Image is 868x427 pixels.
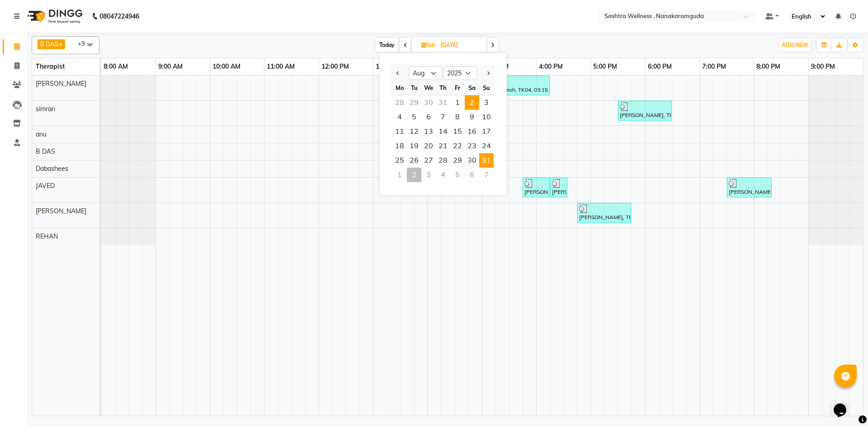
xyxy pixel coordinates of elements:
a: 9:00 AM [156,60,185,73]
div: Friday, August 8, 2025 [450,110,465,124]
a: 9:00 PM [809,60,837,73]
div: Saturday, August 23, 2025 [465,139,479,153]
div: Tuesday, August 26, 2025 [407,153,421,168]
div: Thursday, August 14, 2025 [436,124,450,139]
div: Sa [465,80,479,95]
a: x [58,40,62,47]
span: Therapist [36,62,65,70]
span: 12 [407,124,421,139]
div: Friday, August 22, 2025 [450,139,465,153]
span: 26 [407,153,421,168]
div: Sunday, August 17, 2025 [479,124,494,139]
span: 30 [465,153,479,168]
div: Thursday, July 31, 2025 [436,95,450,110]
span: 16 [465,124,479,139]
select: Select month [409,66,443,80]
div: Wednesday, August 13, 2025 [421,124,436,139]
div: Fr [450,80,465,95]
span: 29 [450,153,465,168]
a: 7:00 PM [700,60,728,73]
span: ADD NEW [782,42,808,48]
div: Mo [392,80,407,95]
span: B DAS [36,147,55,155]
span: 2 [465,95,479,110]
a: 5:00 PM [591,60,619,73]
div: Su [479,80,494,95]
div: Monday, August 18, 2025 [392,139,407,153]
span: 22 [450,139,465,153]
span: 25 [392,153,407,168]
span: JAVED [36,182,55,190]
span: Today [376,38,398,52]
div: Monday, August 11, 2025 [392,124,407,139]
span: 5 [407,110,421,124]
span: [PERSON_NAME] [36,207,86,215]
div: Friday, August 29, 2025 [450,153,465,168]
a: 4:00 PM [537,60,565,73]
span: anu [36,130,47,138]
a: 12:00 PM [319,60,351,73]
span: B DAS [40,40,58,47]
div: [PERSON_NAME], TK02, 04:45 PM-05:45 PM, CLASSIC MASSAGES -Neck and Back & Shoulder ( 60 mins ) [578,204,630,221]
span: 19 [407,139,421,153]
select: Select year [443,66,477,80]
div: [PERSON_NAME], TK05, 03:45 PM-04:15 PM, HAIR CUT FOR MEN -Hair cut [524,179,549,196]
div: Tuesday, August 5, 2025 [407,110,421,124]
span: 27 [421,153,436,168]
div: We [421,80,436,95]
span: [PERSON_NAME] [36,80,86,88]
div: Thursday, August 21, 2025 [436,139,450,153]
span: 18 [392,139,407,153]
div: Sunday, August 10, 2025 [479,110,494,124]
div: Monday, August 4, 2025 [392,110,407,124]
a: 10:00 AM [210,60,243,73]
button: Next month [484,66,492,80]
span: 21 [436,139,450,153]
a: 6:00 PM [646,60,674,73]
span: REHAN [36,232,58,240]
span: 28 [436,153,450,168]
div: Friday, August 15, 2025 [450,124,465,139]
div: Thursday, September 4, 2025 [436,168,450,182]
div: Friday, August 1, 2025 [450,95,465,110]
div: Wednesday, July 30, 2025 [421,95,436,110]
div: Sunday, August 24, 2025 [479,139,494,153]
span: 6 [421,110,436,124]
div: Thursday, August 7, 2025 [436,110,450,124]
b: 08047224946 [99,4,139,29]
div: Saturday, August 16, 2025 [465,124,479,139]
div: Saturday, August 9, 2025 [465,110,479,124]
input: 2025-08-02 [438,38,483,52]
span: 9 [465,110,479,124]
div: Th [436,80,450,95]
div: Thursday, August 28, 2025 [436,153,450,168]
div: Wednesday, September 3, 2025 [421,168,436,182]
div: Monday, July 28, 2025 [392,95,407,110]
span: 8 [450,110,465,124]
div: Tuesday, August 12, 2025 [407,124,421,139]
div: Monday, September 1, 2025 [392,168,407,182]
div: Saturday, August 30, 2025 [465,153,479,168]
div: Tuesday, August 19, 2025 [407,139,421,153]
span: 31 [479,153,494,168]
span: simran [36,105,55,113]
img: logo [23,4,85,29]
span: 7 [436,110,450,124]
span: 24 [479,139,494,153]
span: 17 [479,124,494,139]
div: [PERSON_NAME], TK01, 07:30 PM-08:20 PM, HAIR CUT FOR MEN -[PERSON_NAME] Trim,HAIR CUT FOR MEN -Ha... [728,179,771,196]
span: 3 [479,95,494,110]
div: Friday, September 5, 2025 [450,168,465,182]
div: [PERSON_NAME], TK05, 04:15 PM-04:35 PM, HAIR CUT FOR MEN -[PERSON_NAME] Trim [551,179,566,196]
span: 23 [465,139,479,153]
a: 8:00 AM [101,60,130,73]
div: Sunday, September 7, 2025 [479,168,494,182]
div: Tuesday, September 2, 2025 [407,168,421,182]
div: Wednesday, August 6, 2025 [421,110,436,124]
div: Sunday, August 31, 2025 [479,153,494,168]
div: Saturday, September 6, 2025 [465,168,479,182]
span: 15 [450,124,465,139]
div: Sunday, August 3, 2025 [479,95,494,110]
div: Wednesday, August 27, 2025 [421,153,436,168]
span: +9 [78,40,92,47]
